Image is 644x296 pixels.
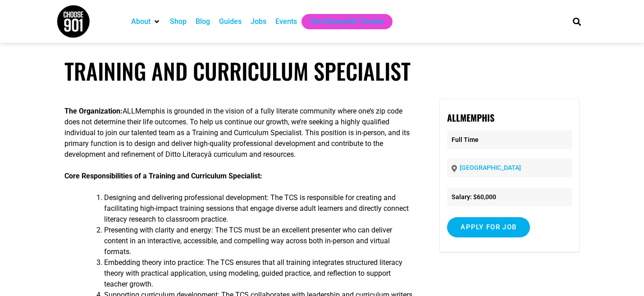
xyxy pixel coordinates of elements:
[447,217,530,237] input: Apply for job
[447,188,572,206] li: Salary: $60,000
[104,192,414,225] li: Designing and delivering professional development: The TCS is responsible for creating and facili...
[64,58,580,84] h1: Training and Curriculum Specialist
[311,16,384,27] a: Get Choose901 Emails
[447,131,572,149] p: Full Time
[104,225,414,257] li: Presenting with clarity and energy: The TCS must be an excellent presenter who can deliver conten...
[104,257,414,290] li: Embedding theory into practice: The TCS ensures that all training integrates structured literacy ...
[127,14,165,29] div: About
[170,16,187,27] a: Shop
[251,16,266,27] a: Jobs
[219,16,242,27] a: Guides
[127,14,557,29] nav: Main nav
[64,172,262,180] strong: Core Responsibilities of a Training and Curriculum Specialist:
[460,164,521,171] a: [GEOGRAPHIC_DATA]
[64,106,414,160] p: ALLMemphis is grounded in the vision of a fully literate community where one’s zip code does not ...
[64,107,123,115] strong: The Organization:
[569,14,584,29] div: Search
[275,16,297,27] a: Events
[447,111,494,124] strong: ALLMemphis
[196,16,210,27] a: Blog
[131,16,151,27] a: About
